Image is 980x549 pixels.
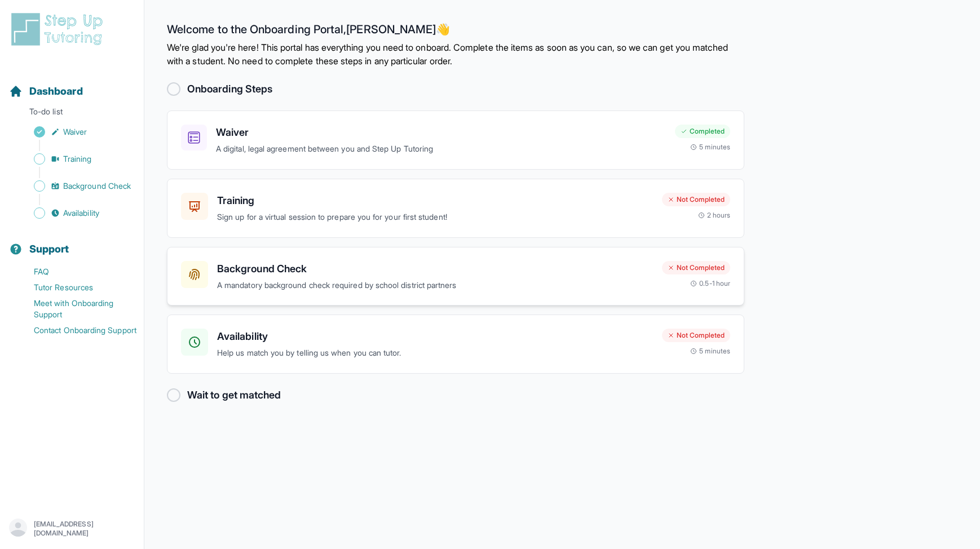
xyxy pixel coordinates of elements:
div: 5 minutes [690,347,730,356]
div: Not Completed [662,329,730,342]
p: Help us match you by telling us when you can tutor. [217,347,653,360]
a: AvailabilityHelp us match you by telling us when you can tutor.Not Completed5 minutes [167,315,744,374]
div: Not Completed [662,261,730,274]
p: Sign up for a virtual session to prepare you for your first student! [217,211,653,224]
p: To-do list [5,106,139,122]
a: Training [9,151,144,167]
div: 0.5-1 hour [690,279,730,288]
a: Background CheckA mandatory background check required by school district partnersNot Completed0.5... [167,247,744,306]
h2: Onboarding Steps [187,81,272,97]
button: [EMAIL_ADDRESS][DOMAIN_NAME] [9,519,135,539]
a: Tutor Resources [9,280,144,295]
a: TrainingSign up for a virtual session to prepare you for your first student!Not Completed2 hours [167,179,744,238]
a: Background Check [9,178,144,194]
button: Dashboard [5,65,139,104]
span: Background Check [63,180,131,192]
h3: Training [217,193,653,209]
p: We're glad you're here! This portal has everything you need to onboard. Complete the items as soo... [167,41,744,68]
span: Training [63,153,92,165]
a: Dashboard [9,83,83,99]
span: Availability [63,207,99,219]
a: Contact Onboarding Support [9,322,144,338]
a: Waiver [9,124,144,140]
a: WaiverA digital, legal agreement between you and Step Up TutoringCompleted5 minutes [167,110,744,170]
h3: Availability [217,329,653,344]
img: logo [9,11,109,47]
div: Completed [675,125,730,138]
a: Availability [9,205,144,221]
span: Dashboard [29,83,83,99]
h3: Waiver [216,125,666,140]
span: Support [29,241,69,257]
span: Waiver [63,126,87,138]
button: Support [5,223,139,262]
p: [EMAIL_ADDRESS][DOMAIN_NAME] [34,520,135,538]
a: FAQ [9,264,144,280]
p: A mandatory background check required by school district partners [217,279,653,292]
h2: Welcome to the Onboarding Portal, [PERSON_NAME] 👋 [167,23,744,41]
div: 5 minutes [690,143,730,152]
div: 2 hours [698,211,731,220]
div: Not Completed [662,193,730,206]
h3: Background Check [217,261,653,277]
h2: Wait to get matched [187,387,281,403]
a: Meet with Onboarding Support [9,295,144,322]
p: A digital, legal agreement between you and Step Up Tutoring [216,143,666,156]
